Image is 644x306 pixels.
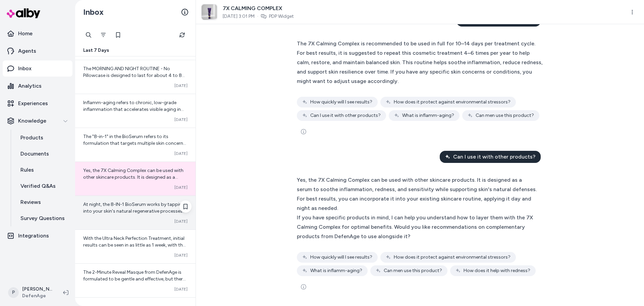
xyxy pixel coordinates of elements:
span: [DATE] [174,287,187,292]
p: Home [18,30,33,38]
span: · [257,13,258,20]
span: How does it protect against environmental stressors? [394,254,511,261]
span: [DATE] 3:01 PM [223,13,255,20]
span: What is inflamm-aging? [310,267,362,274]
span: Yes, the 7X Calming Complex can be used with other skincare products. It is designed as a serum t... [83,168,187,247]
p: Rules [20,166,34,174]
span: How does it help with redness? [464,267,530,274]
a: Agents [3,43,72,59]
h2: Inbox [83,7,104,17]
p: [PERSON_NAME] [22,286,52,293]
span: How quickly will I see results? [310,254,372,261]
a: Home [3,26,72,42]
span: Can men use this product? [476,112,534,119]
p: Agents [18,47,36,55]
p: Verified Q&As [20,182,56,190]
span: The "8-in-1" in the BioSerum refers to its formulation that targets multiple skin concerns simult... [83,134,187,173]
a: Integrations [3,228,72,244]
img: 7x-calming-complex-460.jpg [202,4,217,20]
span: [DATE] [174,83,187,88]
span: How quickly will I see results? [310,99,372,105]
a: At night, the 8-IN-1 BioSerum works by tapping into your skin's natural regenerative processes wh... [75,195,196,229]
button: Knowledge [3,113,72,129]
span: Can men use this product? [384,267,442,274]
a: Verified Q&As [14,178,72,194]
a: With the Ultra Neck Perfection Treatment, initial results can be seen in as little as 1 week, wit... [75,229,196,263]
span: [DATE] [174,151,187,156]
button: P[PERSON_NAME]DefenAge [4,282,58,303]
span: [DATE] [174,117,187,122]
a: Yes, the 7X Calming Complex can be used with other skincare products. It is designed as a serum t... [75,162,196,195]
span: [DATE] [174,253,187,258]
span: What is inflamm-aging? [402,112,454,119]
span: The 7X Calming Complex is recommended to be used in full for 10–14 days per treatment cycle. For ... [297,40,543,84]
a: Rules [14,162,72,178]
span: [DATE] [174,219,187,224]
p: Inbox [18,64,32,73]
button: See more [297,280,310,294]
div: If you have specific products in mind, I can help you understand how to layer them with the 7X Ca... [297,213,537,241]
span: Last 7 Days [83,47,109,54]
span: [DATE] [174,185,187,190]
a: Documents [14,146,72,162]
a: The MORNING AND NIGHT ROUTINE - No Pillowcase is designed to last for about 4 to 8 weeks with reg... [75,60,196,94]
a: Experiences [3,95,72,112]
p: Documents [20,150,49,158]
a: Products [14,130,72,146]
span: P [8,287,19,298]
div: Yes, the 7X Calming Complex can be used with other skincare products. It is designed as a serum t... [297,175,537,213]
p: Survey Questions [20,214,65,222]
p: Products [20,134,43,142]
a: The 2-Minute Reveal Masque from DefenAge is formulated to be gentle and effective, but there is n... [75,263,196,297]
a: Survey Questions [14,210,72,226]
span: 7X CALMING COMPLEX [223,4,294,12]
p: Analytics [18,82,42,90]
span: Inflamm-aging refers to chronic, low-grade inflammation that accelerates visible aging in the ski... [83,100,184,132]
a: Reviews [14,194,72,210]
span: The MORNING AND NIGHT ROUTINE - No Pillowcase is designed to last for about 4 to 8 weeks with reg... [83,66,185,105]
span: DefenAge [22,293,52,299]
a: Analytics [3,78,72,94]
span: How does it protect against environmental stressors? [394,99,511,105]
a: Inflamm-aging refers to chronic, low-grade inflammation that accelerates visible aging in the ski... [75,94,196,128]
p: Knowledge [18,117,46,125]
p: Reviews [20,198,41,206]
button: Filter [97,28,110,42]
span: Can I use it with other products? [310,112,381,119]
button: See more [297,125,310,138]
p: Integrations [18,232,49,240]
span: Can I use it with other products? [453,153,535,161]
a: Inbox [3,60,72,77]
img: alby Logo [7,8,40,18]
button: Refresh [175,28,189,42]
a: The "8-in-1" in the BioSerum refers to its formulation that targets multiple skin concerns simult... [75,128,196,162]
a: PDP Widget [269,13,294,20]
p: Experiences [18,99,48,107]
